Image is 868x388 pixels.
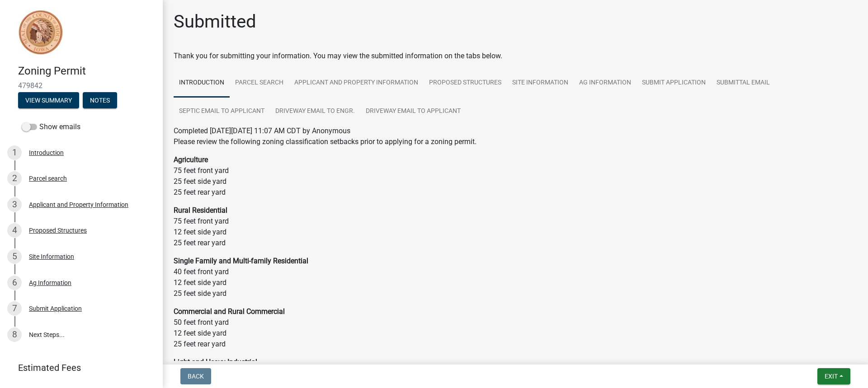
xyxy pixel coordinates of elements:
[188,373,204,380] span: Back
[174,205,857,248] p: 75 feet front yard 12 feet side yard 25 feet rear yard
[174,126,350,135] span: Completed [DATE][DATE] 11:07 AM CDT by Anonymous
[174,69,230,98] a: Introduction
[174,136,857,147] p: Please review the following zoning classification setbacks prior to applying for a zoning permit.
[18,65,156,78] h4: Zoning Permit
[29,280,71,286] div: Ag Information
[174,154,857,198] p: 75 feet front yard 25 feet side yard 25 feet rear yard
[174,358,257,366] strong: Light and Heavy Industrial
[424,69,507,98] a: Proposed Structures
[7,327,22,342] div: 8
[174,256,857,299] p: 40 feet front yard 12 feet side yard 25 feet side yard
[289,69,424,98] a: Applicant and Property Information
[83,97,117,104] wm-modal-confirm: Notes
[174,51,857,61] div: Thank you for submitting your information. You may view the submitted information on the tabs below.
[270,97,360,126] a: Driveway Email to Engr.
[29,175,67,182] div: Parcel search
[174,97,270,126] a: Septic Email to Applicant
[18,92,79,108] button: View Summary
[507,69,574,98] a: Site Information
[7,249,22,264] div: 5
[7,145,22,160] div: 1
[825,373,838,380] span: Exit
[174,155,208,164] strong: Agriculture
[174,11,256,33] h1: Submitted
[29,227,87,234] div: Proposed Structures
[7,276,22,290] div: 6
[180,368,211,384] button: Back
[574,69,637,98] a: Ag Information
[29,201,128,208] div: Applicant and Property Information
[817,368,850,384] button: Exit
[22,122,80,132] label: Show emails
[29,305,82,312] div: Submit Application
[637,69,711,98] a: Submit Application
[29,253,74,260] div: Site Information
[7,197,22,212] div: 3
[711,69,775,98] a: Submittal Email
[18,81,145,90] span: 479842
[7,223,22,238] div: 4
[360,97,466,126] a: Driveway Email to Applicant
[174,257,308,265] strong: Single Family and Multi-family Residential
[18,97,79,104] wm-modal-confirm: Summary
[7,359,148,377] a: Estimated Fees
[174,206,227,215] strong: Rural Residential
[174,307,285,316] strong: Commercial and Rural Commercial
[174,306,857,350] p: 50 feet front yard 12 feet side yard 25 feet rear yard
[29,150,64,156] div: Introduction
[18,9,63,55] img: Sioux County, Iowa
[7,301,22,316] div: 7
[7,171,22,186] div: 2
[83,92,117,108] button: Notes
[230,69,289,98] a: Parcel search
